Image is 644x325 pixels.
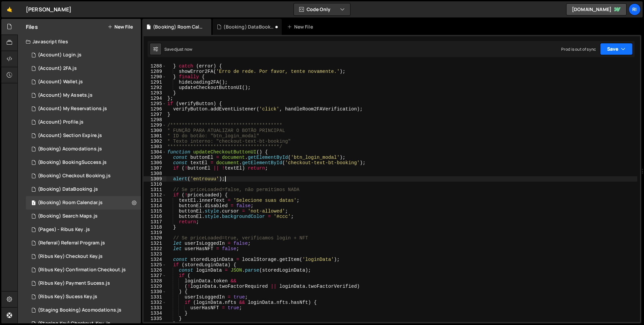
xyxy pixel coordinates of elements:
h2: Files [26,23,38,31]
div: 1303 [144,144,166,149]
div: 1296 [144,106,166,112]
div: 1292 [144,85,166,90]
div: 1323 [144,251,166,257]
div: 16291/44051.js [26,250,141,263]
div: 1322 [144,246,166,251]
div: Prod is out of sync [561,46,596,52]
div: (Booking) DataBooking.js [38,186,98,192]
div: 1306 [144,160,166,166]
div: (Account) Section Expire.js [38,133,102,139]
div: 1314 [144,203,166,208]
div: 1335 [144,316,166,321]
div: 1294 [144,96,166,101]
div: (Account) Profile.js [38,119,84,125]
div: (Account) Login.js [38,52,82,58]
div: 16291/44049.js [26,236,141,250]
div: 1324 [144,257,166,262]
div: 16291/44036.js [26,102,141,115]
div: 16291/44040.js [26,183,141,196]
div: 16291/43984.js [26,129,141,142]
div: 1316 [144,214,166,219]
div: 1313 [144,198,166,203]
div: 16291/44054.js [26,277,141,290]
div: 16291/44035.js [26,89,141,102]
div: 1308 [144,171,166,176]
div: 16291/43983.js [26,115,141,129]
div: 16291/44358.js [26,48,141,62]
div: 1327 [144,273,166,278]
div: 1334 [144,311,166,316]
div: (Ribus Key) Confirmation Checkout.js [38,267,126,273]
div: 1297 [144,112,166,117]
div: 1293 [144,90,166,96]
div: 1326 [144,268,166,273]
div: 1321 [144,241,166,246]
div: (Account) My Assets.js [38,92,93,98]
div: 1318 [144,225,166,230]
div: (Staging Booking) Acomodations.js [38,307,121,313]
button: Save [600,43,633,55]
div: 1304 [144,149,166,155]
div: (Ribus Key) Payment Sucess.js [38,280,110,286]
div: (Ribus Key) Checkout Key.js [38,253,103,260]
div: 1290 [144,74,166,80]
div: (Booking) Room Calendar.js [38,200,103,206]
span: 1 [32,201,36,206]
div: (Booking) Room Calendar.js [153,24,203,30]
div: 1295 [144,101,166,106]
div: 1330 [144,289,166,294]
div: 1315 [144,208,166,214]
a: Ri [629,3,641,15]
div: (Booking) BookingSuccess.js [38,159,107,166]
div: 16291/44052.js [26,263,141,277]
div: 16291/44038.js [26,156,141,169]
a: 🤙 [1,1,18,17]
div: 1312 [144,192,166,198]
div: (Pages) - Ribus Key .js [38,227,90,233]
div: 16291/44384.js [26,75,141,89]
div: 1317 [144,219,166,225]
div: 16291/44034.js [26,62,141,75]
div: 1301 [144,133,166,139]
div: 1325 [144,262,166,268]
div: 16291/44056.js [26,304,141,317]
div: 1333 [144,305,166,311]
div: 1331 [144,294,166,300]
div: 1328 [144,278,166,284]
div: (Booking) DataBooking.js [223,24,274,30]
div: 1300 [144,128,166,133]
div: (Account) Wallet.js [38,79,83,85]
div: (Account) My Reservations.js [38,106,107,112]
div: 1288 [144,63,166,69]
div: 1329 [144,284,166,289]
div: (Booking) Acomodations.js [38,146,102,152]
div: 1302 [144,139,166,144]
div: (Booking) Search Maps.js [38,213,98,219]
div: Javascript files [18,35,141,48]
div: [PERSON_NAME] [26,5,71,13]
div: (Booking) Checkout Booking.js [38,173,111,179]
div: 16291/44045.js [26,196,141,210]
div: 1305 [144,155,166,160]
div: just now [176,46,192,52]
div: 1332 [144,300,166,305]
div: 1299 [144,123,166,128]
div: 1320 [144,235,166,241]
div: 16291/44046.js [26,210,141,223]
div: 1307 [144,166,166,171]
div: 1289 [144,69,166,74]
div: (Ribus Key) Sucess Key.js [38,294,97,300]
div: 1311 [144,187,166,192]
div: 1291 [144,80,166,85]
a: [DOMAIN_NAME] [566,3,627,15]
div: 16291/44037.js [26,142,141,156]
div: (Account) 2FA.js [38,65,77,72]
div: 1298 [144,117,166,123]
div: 16291/44047.js [26,223,141,236]
div: New File [287,24,315,30]
div: 1319 [144,230,166,235]
div: 16291/44055.js [26,290,141,304]
div: 16291/44039.js [26,169,141,183]
button: Code Only [294,3,350,15]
